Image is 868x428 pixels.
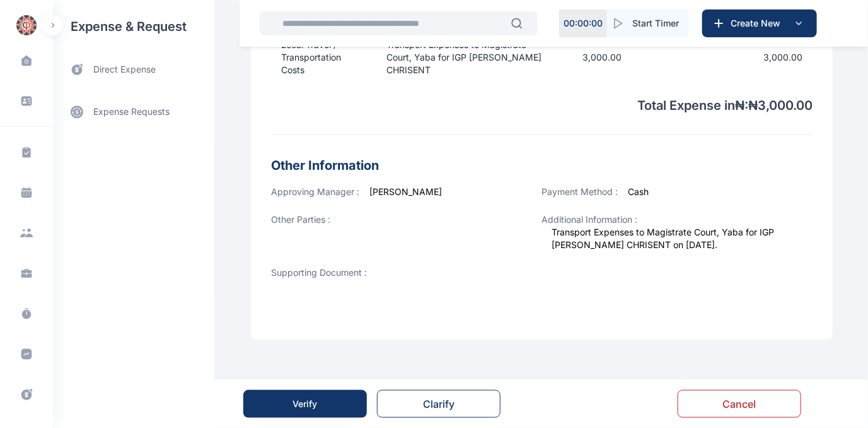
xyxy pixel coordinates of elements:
[628,186,649,197] span: Cash
[711,28,813,86] td: 3,000.00
[371,28,566,86] td: Transport Expenses to Magistrate Court, Yaba for IGP [PERSON_NAME] CHRISENT
[271,155,813,175] h3: Other Information
[271,266,367,279] span: Supporting Document :
[726,17,791,30] span: Create New
[702,9,817,37] button: Create New
[542,186,618,197] span: Payment Method :
[243,390,367,418] button: Verify
[369,186,442,197] span: [PERSON_NAME]
[271,186,359,197] span: Approving Manager :
[542,214,638,225] span: Additional Information :
[53,53,214,86] a: direct expense
[632,17,679,30] span: Start Timer
[293,398,318,410] div: Verify
[377,390,501,418] button: Clarify
[552,226,813,251] span: Transport Expenses to Magistrate Court, Yaba for IGP [PERSON_NAME] CHRISENT on [DATE].
[564,17,603,30] p: 00 : 00 : 00
[607,9,689,37] button: Start Timer
[53,86,214,127] div: expense requests
[271,86,813,114] p: Total Expense in ₦ : ₦ 3,000.00
[93,63,156,76] span: direct expense
[53,97,214,127] a: expense requests
[566,28,639,86] td: 3,000.00
[271,213,330,246] span: Other Parties :
[678,390,801,418] button: Cancel
[271,28,371,86] td: Local Travel / Transportation Costs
